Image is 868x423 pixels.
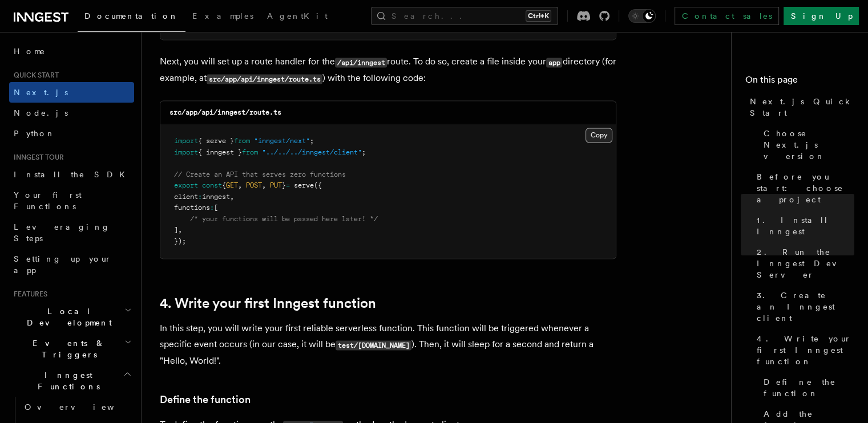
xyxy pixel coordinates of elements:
[752,166,854,210] a: Before you start: choose a project
[214,204,218,211] span: [
[294,181,314,189] span: serve
[207,74,322,84] code: src/app/api/inngest/route.ts
[764,128,854,162] span: Choose Next.js version
[362,148,366,156] span: ;
[9,333,134,365] button: Events & Triggers
[759,123,854,166] a: Choose Next.js version
[9,217,134,249] a: Leveraging Steps
[178,226,182,234] span: ,
[9,41,134,62] a: Home
[371,7,558,25] button: Search...Ctrl+K
[202,193,230,201] span: inngest
[9,290,47,299] span: Features
[14,88,68,97] span: Next.js
[282,181,286,189] span: }
[78,3,185,32] a: Documentation
[169,108,281,116] code: src/app/api/inngest/route.ts
[9,369,123,392] span: Inngest Functions
[9,249,134,280] a: Setting up your app
[198,148,242,156] span: { inngest }
[238,181,242,189] span: ,
[160,54,616,87] p: Next, you will set up a route handler for the route. To do so, create a file inside your director...
[190,215,378,223] span: /* your functions will be passed here later! */
[198,193,202,201] span: :
[9,123,134,144] a: Python
[20,397,134,417] a: Overview
[586,128,612,143] button: Copy
[526,10,551,22] kbd: Ctrl+K
[9,164,134,185] a: Install the SDK
[752,285,854,328] a: 3. Create an Inngest client
[160,392,251,408] a: Define the function
[675,7,779,25] a: Contact sales
[84,11,179,21] span: Documentation
[14,170,132,179] span: Install the SDK
[14,254,112,275] span: Setting up your app
[9,71,59,80] span: Quick start
[202,181,222,189] span: const
[185,3,260,31] a: Examples
[336,340,411,350] code: test/[DOMAIN_NAME]
[14,46,46,57] span: Home
[160,320,616,369] p: In this step, you will write your first reliable serverless function. This function will be trigg...
[9,301,134,333] button: Local Development
[9,337,124,360] span: Events & Triggers
[262,148,362,156] span: "../../../inngest/client"
[174,226,178,234] span: ]
[14,108,68,117] span: Node.js
[546,58,562,67] code: app
[752,328,854,372] a: 4. Write your first Inngest function
[242,148,258,156] span: from
[25,402,142,412] span: Overview
[335,58,387,67] code: /api/inngest
[9,103,134,123] a: Node.js
[9,306,124,328] span: Local Development
[784,7,859,25] a: Sign Up
[759,372,854,404] a: Define the function
[9,185,134,217] a: Your first Functions
[160,295,376,311] a: 4. Write your first Inngest function
[757,171,854,205] span: Before you start: choose a project
[310,137,314,145] span: ;
[757,214,854,237] span: 1. Install Inngest
[260,3,334,31] a: AgentKit
[14,222,110,243] span: Leveraging Steps
[174,193,198,201] span: client
[314,181,322,189] span: ({
[174,148,198,156] span: import
[9,365,134,397] button: Inngest Functions
[174,237,186,245] span: });
[267,11,328,21] span: AgentKit
[174,181,198,189] span: export
[222,181,226,189] span: {
[192,11,253,21] span: Examples
[750,96,854,119] span: Next.js Quick Start
[745,73,854,91] h4: On this page
[246,181,262,189] span: POST
[745,91,854,123] a: Next.js Quick Start
[234,137,250,145] span: from
[262,181,266,189] span: ,
[174,137,198,145] span: import
[14,129,55,138] span: Python
[628,9,656,23] button: Toggle dark mode
[757,290,854,324] span: 3. Create an Inngest client
[174,204,210,211] span: functions
[9,82,134,103] a: Next.js
[286,181,290,189] span: =
[254,137,310,145] span: "inngest/next"
[752,210,854,242] a: 1. Install Inngest
[764,376,854,399] span: Define the function
[230,193,234,201] span: ,
[757,246,854,280] span: 2. Run the Inngest Dev Server
[210,204,214,211] span: :
[9,153,64,162] span: Inngest tour
[757,333,854,367] span: 4. Write your first Inngest function
[752,242,854,285] a: 2. Run the Inngest Dev Server
[14,190,82,211] span: Your first Functions
[270,181,282,189] span: PUT
[198,137,234,145] span: { serve }
[174,170,346,178] span: // Create an API that serves zero functions
[226,181,238,189] span: GET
